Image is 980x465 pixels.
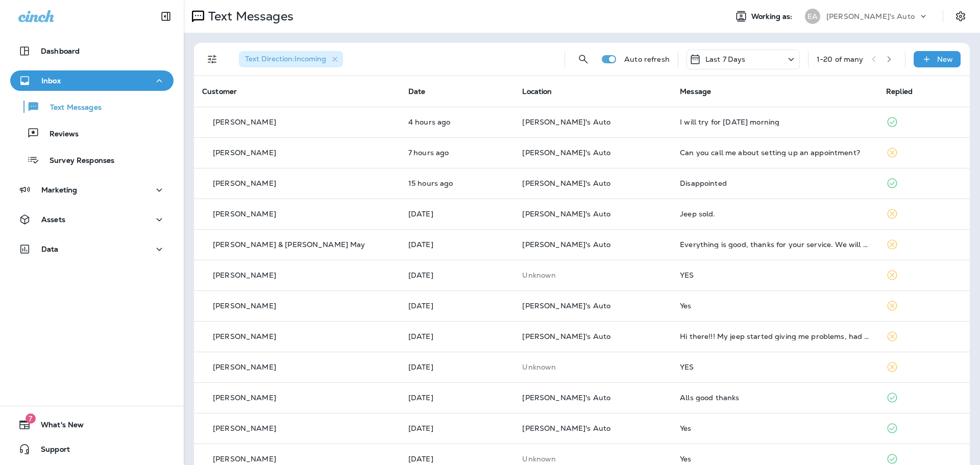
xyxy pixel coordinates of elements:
[522,455,664,463] p: This customer does not have a last location and the phone number they messaged is not assigned to...
[680,240,870,249] div: Everything is good, thanks for your service. We will keep you in mind if we need more work done. ...
[522,271,664,279] p: This customer does not have a last location and the phone number they messaged is not assigned to...
[522,87,552,96] span: Location
[680,302,870,310] div: Yes
[886,87,913,96] span: Replied
[39,130,79,139] p: Reviews
[41,77,61,85] p: Inbox
[680,271,870,279] div: YES
[408,332,506,340] p: Aug 13, 2025 09:44 AM
[40,103,102,113] p: Text Messages
[213,332,276,340] p: [PERSON_NAME]
[680,87,711,96] span: Message
[41,186,77,194] p: Marketing
[522,179,610,188] span: [PERSON_NAME]'s Auto
[26,413,36,424] span: 7
[522,393,610,402] span: [PERSON_NAME]'s Auto
[31,421,84,433] span: What's New
[408,302,506,310] p: Aug 13, 2025 11:18 AM
[817,55,864,63] div: 1 - 20 of many
[522,148,610,157] span: [PERSON_NAME]'s Auto
[408,424,506,432] p: Aug 12, 2025 11:20 AM
[680,149,870,157] div: Can you call me about setting up an appointment?
[680,363,870,371] div: YES
[213,210,276,218] p: [PERSON_NAME]
[408,271,506,279] p: Aug 13, 2025 11:22 AM
[10,123,174,144] button: Reviews
[10,70,174,91] button: Inbox
[10,239,174,259] button: Data
[10,209,174,230] button: Assets
[204,9,293,24] p: Text Messages
[522,117,610,127] span: [PERSON_NAME]'s Auto
[213,240,365,249] p: [PERSON_NAME] & [PERSON_NAME] May
[41,47,80,55] p: Dashboard
[152,6,180,27] button: Collapse Sidebar
[10,414,174,435] button: 7What's New
[213,363,276,371] p: [PERSON_NAME]
[680,118,870,126] div: I will try for tomorrow morning
[202,87,237,96] span: Customer
[10,180,174,200] button: Marketing
[826,12,915,20] p: [PERSON_NAME]'s Auto
[680,424,870,432] div: Yes
[10,149,174,170] button: Survey Responses
[522,240,610,249] span: [PERSON_NAME]'s Auto
[408,455,506,463] p: Aug 12, 2025 11:16 AM
[522,424,610,433] span: [PERSON_NAME]'s Auto
[751,12,795,21] span: Working as:
[522,363,664,371] p: This customer does not have a last location and the phone number they messaged is not assigned to...
[202,49,223,69] button: Filters
[213,424,276,432] p: [PERSON_NAME]
[10,41,174,61] button: Dashboard
[805,9,820,24] div: EA
[705,55,746,63] p: Last 7 Days
[39,156,114,166] p: Survey Responses
[213,394,276,402] p: [PERSON_NAME]
[573,49,594,69] button: Search Messages
[522,301,610,310] span: [PERSON_NAME]'s Auto
[680,332,870,340] div: Hi there!!! My jeep started giving me problems, had a mobile tech do a diagnostic. There's issue ...
[245,54,326,63] span: Text Direction : Incoming
[680,210,870,218] div: Jeep sold.
[408,210,506,218] p: Aug 13, 2025 11:58 AM
[10,439,174,459] button: Support
[41,215,65,224] p: Assets
[408,118,506,126] p: Aug 14, 2025 10:38 AM
[624,55,670,63] p: Auto refresh
[213,149,276,157] p: [PERSON_NAME]
[408,87,426,96] span: Date
[522,332,610,341] span: [PERSON_NAME]'s Auto
[680,455,870,463] div: Yes
[408,240,506,249] p: Aug 13, 2025 11:26 AM
[408,394,506,402] p: Aug 12, 2025 11:25 AM
[41,245,59,253] p: Data
[522,209,610,218] span: [PERSON_NAME]'s Auto
[31,445,70,457] span: Support
[951,7,970,26] button: Settings
[213,455,276,463] p: [PERSON_NAME]
[408,149,506,157] p: Aug 14, 2025 08:15 AM
[937,55,953,63] p: New
[680,179,870,187] div: Disappointed
[213,179,276,187] p: [PERSON_NAME]
[10,96,174,117] button: Text Messages
[408,179,506,187] p: Aug 13, 2025 11:40 PM
[213,302,276,310] p: [PERSON_NAME]
[408,363,506,371] p: Aug 12, 2025 03:41 PM
[680,394,870,402] div: Alls good thanks
[213,271,276,279] p: [PERSON_NAME]
[239,51,343,67] div: Text Direction:Incoming
[213,118,276,126] p: [PERSON_NAME]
